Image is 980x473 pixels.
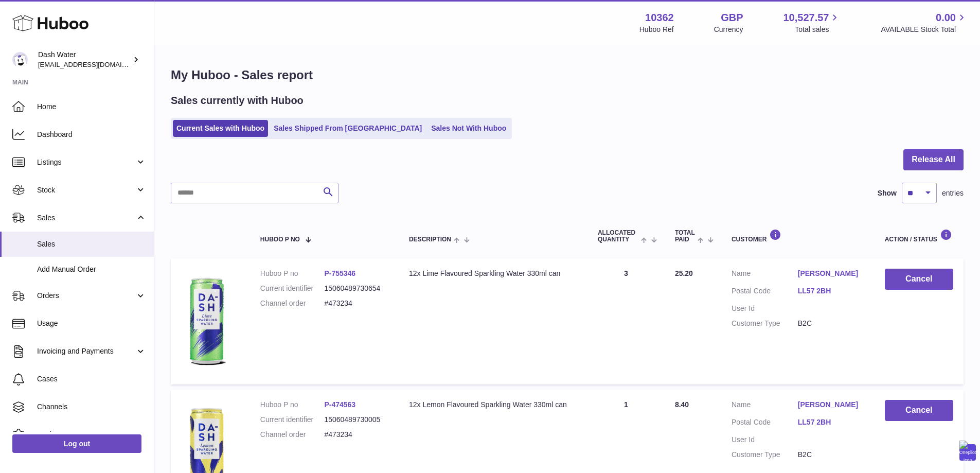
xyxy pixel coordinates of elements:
[798,417,864,427] a: LL57 2BH
[881,25,968,34] span: AVAILABLE Stock Total
[37,346,135,356] span: Invoicing and Payments
[37,130,146,139] span: Dashboard
[795,25,841,34] span: Total sales
[181,269,233,372] img: 103621706197473.png
[587,258,665,384] td: 3
[885,400,953,421] button: Cancel
[732,435,798,445] dt: User Id
[942,188,964,198] span: entries
[260,236,300,243] span: Huboo P no
[675,230,695,243] span: Total paid
[936,11,956,25] span: 0.00
[783,11,841,34] a: 10,527.57 Total sales
[37,265,146,274] span: Add Manual Order
[171,67,964,83] h1: My Huboo - Sales report
[12,52,28,67] img: bea@dash-water.com
[732,417,798,430] dt: Postal Code
[798,400,864,410] a: [PERSON_NAME]
[732,229,864,243] div: Customer
[173,120,268,137] a: Current Sales with Huboo
[732,450,798,460] dt: Customer Type
[37,430,146,440] span: Settings
[798,319,864,328] dd: B2C
[37,185,135,195] span: Stock
[675,400,689,409] span: 8.40
[37,102,146,112] span: Home
[38,60,151,68] span: [EMAIL_ADDRESS][DOMAIN_NAME]
[409,236,451,243] span: Description
[324,269,355,277] a: P-755346
[270,120,425,137] a: Sales Shipped From [GEOGRAPHIC_DATA]
[878,188,897,198] label: Show
[885,269,953,290] button: Cancel
[645,11,674,25] strong: 10362
[881,11,968,34] a: 0.00 AVAILABLE Stock Total
[732,286,798,299] dt: Postal Code
[37,291,135,301] span: Orders
[675,269,693,277] span: 25.20
[732,319,798,328] dt: Customer Type
[639,25,674,34] div: Huboo Ref
[37,213,135,223] span: Sales
[37,402,146,412] span: Channels
[260,400,325,410] dt: Huboo P no
[37,239,146,249] span: Sales
[37,374,146,384] span: Cases
[38,50,131,69] div: Dash Water
[324,284,388,293] dd: 15060489730654
[260,430,325,440] dt: Channel order
[732,400,798,412] dt: Name
[783,11,829,25] span: 10,527.57
[732,304,798,313] dt: User Id
[324,430,388,440] dd: #473234
[260,284,325,293] dt: Current identifier
[798,286,864,296] a: LL57 2BH
[903,149,964,170] button: Release All
[721,11,743,25] strong: GBP
[260,299,325,308] dt: Channel order
[37,157,135,167] span: Listings
[12,434,141,453] a: Log out
[598,230,638,243] span: ALLOCATED Quantity
[324,400,355,409] a: P-474563
[260,415,325,425] dt: Current identifier
[427,120,510,137] a: Sales Not With Huboo
[324,299,388,308] dd: #473234
[171,94,304,108] h2: Sales currently with Huboo
[409,269,577,278] div: 12x Lime Flavoured Sparkling Water 330ml can
[37,319,146,328] span: Usage
[732,269,798,281] dt: Name
[260,269,325,278] dt: Huboo P no
[798,450,864,460] dd: B2C
[409,400,577,410] div: 12x Lemon Flavoured Sparkling Water 330ml can
[324,415,388,425] dd: 15060489730005
[885,229,953,243] div: Action / Status
[798,269,864,278] a: [PERSON_NAME]
[714,25,743,34] div: Currency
